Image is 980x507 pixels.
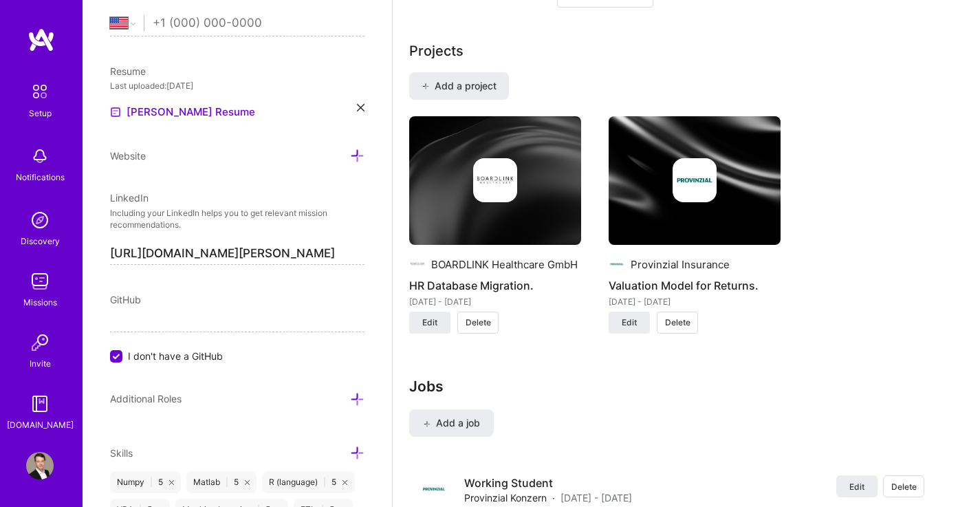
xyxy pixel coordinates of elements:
[128,349,223,363] span: I don't have a GitHub
[16,170,65,184] div: Notifications
[609,277,781,294] h4: Valuation Model for Returns.
[466,316,491,329] span: Delete
[883,475,924,497] button: Delete
[464,490,547,505] span: Provinzial Konzern
[431,257,578,272] div: BOARDLINK Healthcare GmbH
[110,192,149,204] span: LinkedIn
[21,234,60,248] div: Discovery
[7,418,74,432] div: [DOMAIN_NAME]
[609,116,781,246] img: cover
[30,356,51,371] div: Invite
[409,294,581,309] div: [DATE] - [DATE]
[110,78,364,93] div: Last uploaded: [DATE]
[323,477,326,488] span: |
[110,208,364,231] p: Including your LinkedIn helps you to get relevant mission recommendations.
[665,316,690,329] span: Delete
[26,452,54,479] img: User Avatar
[150,477,153,488] span: |
[110,65,146,77] span: Resume
[423,416,480,430] span: Add a job
[622,316,637,329] span: Edit
[409,41,464,61] div: Projects
[110,447,133,459] span: Skills
[409,312,450,334] button: Edit
[26,329,54,356] img: Invite
[23,295,57,310] div: Missions
[169,480,174,485] i: icon Close
[409,277,581,294] h4: HR Database Migration.
[342,480,347,485] i: icon Close
[110,393,182,404] span: Additional Roles
[28,28,55,52] img: logo
[849,481,864,493] span: Edit
[26,268,54,295] img: teamwork
[245,480,250,485] i: icon Close
[657,312,698,334] button: Delete
[110,107,121,118] img: Resume
[422,316,437,329] span: Edit
[153,3,364,43] input: +1 (000) 000-0000
[409,41,464,61] div: Add projects you've worked on
[110,471,181,493] div: Numpy 5
[29,106,52,120] div: Setup
[409,116,581,246] img: cover
[420,475,448,503] img: Company logo
[226,477,228,488] span: |
[473,158,517,202] img: Company logo
[457,312,499,334] button: Delete
[609,312,650,334] button: Edit
[357,104,364,111] i: icon Close
[25,77,54,106] img: setup
[110,104,255,120] a: [PERSON_NAME] Resume
[609,294,781,309] div: [DATE] - [DATE]
[110,150,146,162] span: Website
[262,471,354,493] div: R (language) 5
[560,490,632,505] span: [DATE] - [DATE]
[26,390,54,418] img: guide book
[23,452,57,479] a: User Avatar
[609,256,625,272] img: Company logo
[422,83,429,90] i: icon PlusBlack
[186,471,257,493] div: Matlab 5
[409,378,935,395] h3: Jobs
[836,475,878,497] button: Edit
[26,206,54,234] img: discovery
[552,490,555,505] span: ·
[26,142,54,170] img: bell
[422,79,497,93] span: Add a project
[409,72,509,100] button: Add a project
[673,158,717,202] img: Company logo
[631,257,730,272] div: Provinzial Insurance
[409,409,494,437] button: Add a job
[464,475,632,490] h4: Working Student
[891,481,917,493] span: Delete
[423,420,431,428] i: icon PlusBlack
[409,256,426,272] img: Company logo
[110,294,141,305] span: GitHub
